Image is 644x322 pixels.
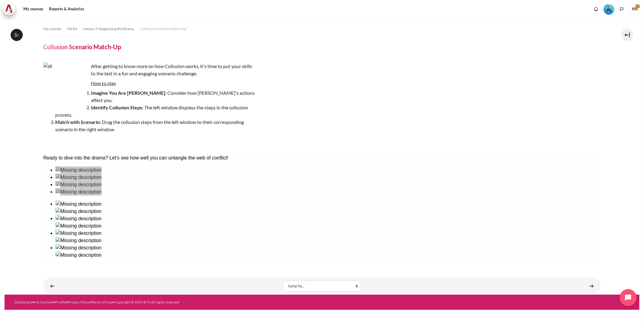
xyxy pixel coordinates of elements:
a: Copyright © 2024 BTS All rights reserved [114,300,179,304]
img: Level #3 [604,4,614,15]
p: After getting to know more on how Collusion works, it's time to put your skills to the test in a ... [43,63,256,77]
a: Reports & Analytics [47,3,86,15]
a: Lesson 3: Diagnosing the Drama [84,25,134,33]
span: KR B2 [68,26,78,32]
li: : Drag the collusion steps from the left window to their corresponding scenario in the right window. [55,118,256,133]
div: Show notification window with no new notifications [592,5,601,14]
a: KR B2 [68,25,78,33]
a: User menu [629,3,641,15]
div: Level #3 [604,3,614,15]
div: • • • • • [14,300,361,305]
nav: Navigation bar [43,24,601,34]
img: df [43,63,89,108]
a: My courses [21,3,45,15]
a: Lesson 3 STAR Application ► [585,280,598,292]
a: Dashboard [14,300,32,304]
a: Architeck Architeck [3,3,18,15]
strong: Match with Scenario [55,119,100,125]
span: Collusion Scenario Match-Up [140,26,187,32]
section: Content [5,18,639,295]
a: Profile [55,300,66,304]
a: Privacy Policy [68,300,90,304]
span: My courses [43,26,62,32]
a: Terms of Use [92,300,112,304]
u: How to play [91,80,116,86]
img: Architeck [5,5,13,14]
span: Lesson 3: Diagnosing the Drama [84,26,134,32]
iframe: Collusion Scenario Match-Up [43,154,601,259]
a: My courses [43,25,62,33]
li: : Consider how [PERSON_NAME]'s actions affect you. [55,89,256,104]
span: KK [629,3,641,15]
strong: Identify Collusion Steps [91,104,143,110]
strong: Imagine You Are [PERSON_NAME] [91,90,166,96]
a: Level #3 [601,3,617,15]
li: : The left window displays the steps in the collusion process. [55,104,256,118]
h4: Collusion Scenario Match-Up [43,43,121,51]
a: ◄ Lesson 3 Summary [46,280,59,292]
a: Collusion Scenario Match-Up [140,25,187,33]
a: My Courses [34,300,53,304]
button: Languages [617,5,626,14]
